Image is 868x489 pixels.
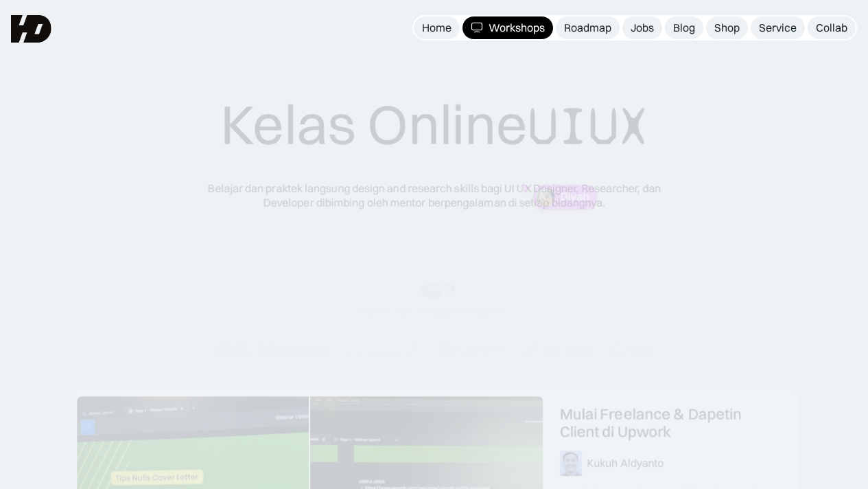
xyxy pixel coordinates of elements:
[706,16,748,39] a: Shop
[673,21,695,35] div: Blog
[665,16,703,39] a: Blog
[751,16,805,39] a: Service
[187,181,681,210] div: Belajar dan praktek langsung design and research skills bagi UI UX Designer, Researcher, dan Deve...
[808,16,856,39] a: Collab
[622,16,662,39] a: Jobs
[560,190,589,203] p: Diyah
[414,16,460,39] a: Home
[556,16,620,39] a: Roadmap
[489,21,545,35] div: Workshops
[714,21,740,35] div: Shop
[422,21,451,35] div: Home
[759,21,797,35] div: Service
[360,304,508,319] div: Dipercaya oleh designers
[220,91,648,159] div: Kelas Online
[564,21,611,35] div: Roadmap
[816,21,847,35] div: Collab
[434,304,459,318] span: 50k+
[462,16,553,39] a: Workshops
[528,93,648,159] span: UIUX
[631,21,654,35] div: Jobs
